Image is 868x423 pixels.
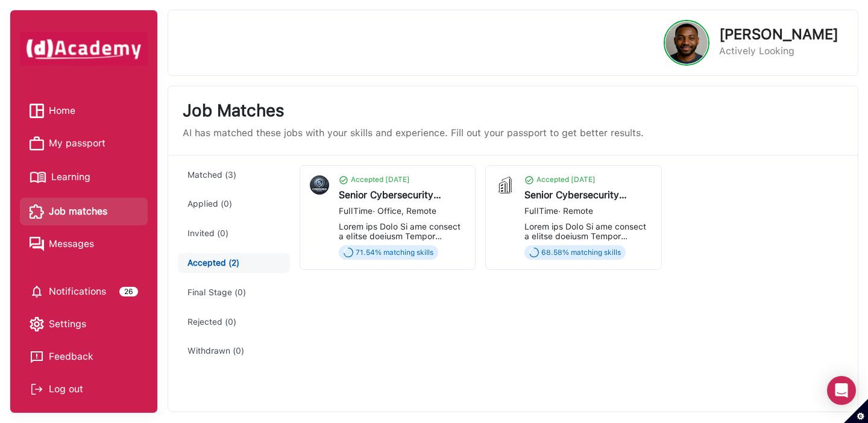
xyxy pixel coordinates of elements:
[339,206,373,216] span: FullTime
[178,312,289,332] button: Rejected (0)
[178,224,289,243] button: Invited (0)
[49,202,107,221] span: Job matches
[541,248,621,257] span: 68.58 % matching skills
[495,175,515,195] img: jobi
[665,22,708,64] img: Profile
[339,189,466,201] div: Senior Cybersecurity Analyst
[119,287,138,296] div: 26
[30,237,44,251] img: Messages icon
[183,101,843,121] h3: Job Matches
[524,205,652,218] div: ·
[310,175,329,195] img: jobi
[178,165,289,185] button: Matched (3)
[51,168,90,186] span: Learning
[524,222,652,241] div: About the Role We are seeking a highly skilled Senior Cybersecurity Analyst to join our dynamic s...
[49,283,106,301] span: Notifications
[351,175,410,184] span: Accepted [DATE]
[375,206,436,216] span: Office, Remote
[356,248,433,257] span: 71.54 % matching skills
[30,167,46,188] img: Learning icon
[524,189,652,201] div: Senior Cybersecurity Analyst
[30,317,44,331] img: setting
[30,348,138,366] a: Feedback
[30,349,44,364] img: feedback
[719,27,838,42] p: [PERSON_NAME]
[339,205,466,218] div: ·
[183,126,843,140] p: AI has matched these jobs with your skills and experience. Fill out your passport to get better r...
[339,222,466,241] div: About the Role We are seeking a highly skilled Senior Cybersecurity Analyst to join our dynamic s...
[49,134,105,152] span: My passport
[178,283,289,302] button: Final Stage (0)
[30,380,138,398] div: Log out
[30,235,138,253] a: Messages iconMessages
[339,175,348,185] img: status icon
[30,382,44,396] img: Log out
[30,204,44,219] img: Job matches icon
[536,175,596,184] span: Accepted [DATE]
[30,284,44,299] img: setting
[844,399,868,423] button: Set cookie preferences
[30,136,44,151] img: My passport icon
[719,44,838,58] p: Actively Looking
[20,32,148,66] img: dAcademy
[827,376,856,405] div: Open Intercom Messenger
[49,102,75,120] span: Home
[524,175,534,185] img: status icon
[178,194,289,214] button: Applied (0)
[49,235,94,253] span: Messages
[49,315,86,333] span: Settings
[30,202,138,221] a: Job matches iconJob matches
[561,206,593,216] span: Remote
[30,102,138,120] a: Home iconHome
[178,253,289,273] button: Accepted (2)
[30,104,44,118] img: Home icon
[30,134,138,152] a: My passport iconMy passport
[524,206,558,216] span: FullTime
[30,167,138,188] a: Learning iconLearning
[178,341,289,361] button: Withdrawn (0)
